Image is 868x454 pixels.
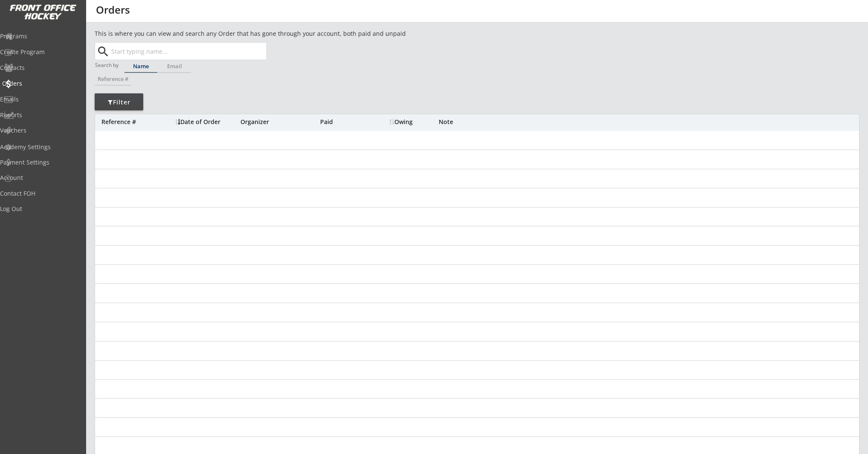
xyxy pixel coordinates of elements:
[124,64,157,69] div: Name
[95,29,454,38] div: This is where you can view and search any Order that has gone through your account, both paid and...
[110,43,266,60] input: Start typing name...
[240,119,318,125] div: Organizer
[175,119,238,125] div: Date of Order
[389,119,438,125] div: Owing
[95,98,143,107] div: Filter
[158,64,191,69] div: Email
[439,119,859,125] div: Note
[320,119,366,125] div: Paid
[95,62,119,68] div: Search by
[96,45,110,58] button: search
[95,76,131,82] div: Reference #
[2,81,79,87] div: Orders
[101,119,171,125] div: Reference #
